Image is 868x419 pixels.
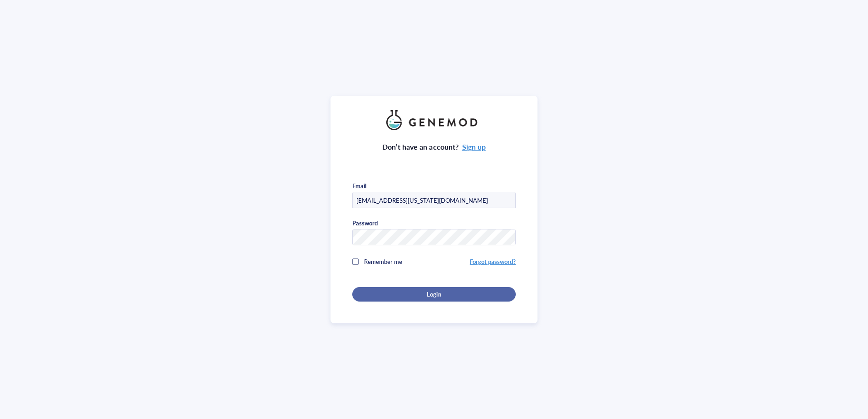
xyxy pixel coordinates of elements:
[352,287,516,302] button: Login
[352,219,378,227] div: Password
[364,257,402,266] span: Remember me
[462,141,486,152] a: Sign up
[470,257,516,266] a: Forgot password?
[386,110,482,130] img: genemod_logo_light-BcqUzbGq.png
[382,141,486,153] div: Don’t have an account?
[427,290,441,298] span: Login
[352,182,366,190] div: Email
